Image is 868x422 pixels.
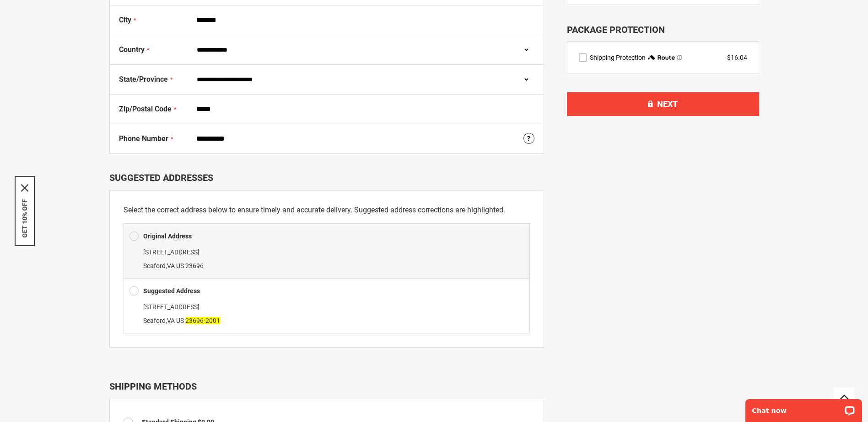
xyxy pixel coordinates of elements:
span: 23696-2001 [185,317,220,324]
span: City [119,16,131,24]
svg: close icon [21,185,28,192]
b: Suggested Address [143,287,200,295]
div: route shipping protection selector element [579,53,747,62]
button: Close [21,185,28,192]
span: Country [119,45,145,54]
p: Select the correct address below to ensure timely and accurate delivery. Suggested address correc... [124,204,530,216]
span: Seaford [143,262,166,269]
div: , [129,245,524,273]
button: GET 10% OFF [21,199,28,238]
div: Package Protection [567,23,759,37]
span: Seaford [143,317,166,324]
span: Shipping Protection [590,54,646,61]
button: Next [567,92,759,116]
span: US [176,317,184,324]
b: Original Address [143,232,192,240]
div: $16.04 [727,53,747,62]
span: Next [657,99,678,109]
span: State/Province [119,75,168,84]
span: Phone Number [119,134,168,143]
span: VA [167,262,175,269]
span: 23696 [185,262,204,269]
span: Learn more [677,55,682,60]
span: VA [167,317,175,324]
span: US [176,262,184,269]
span: [STREET_ADDRESS] [143,248,199,256]
iframe: LiveChat chat widget [739,393,868,422]
div: , [129,300,524,327]
div: Suggested Addresses [109,172,544,183]
span: Zip/Postal Code [119,105,172,113]
div: Shipping Methods [109,381,544,392]
span: [STREET_ADDRESS] [143,303,199,311]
